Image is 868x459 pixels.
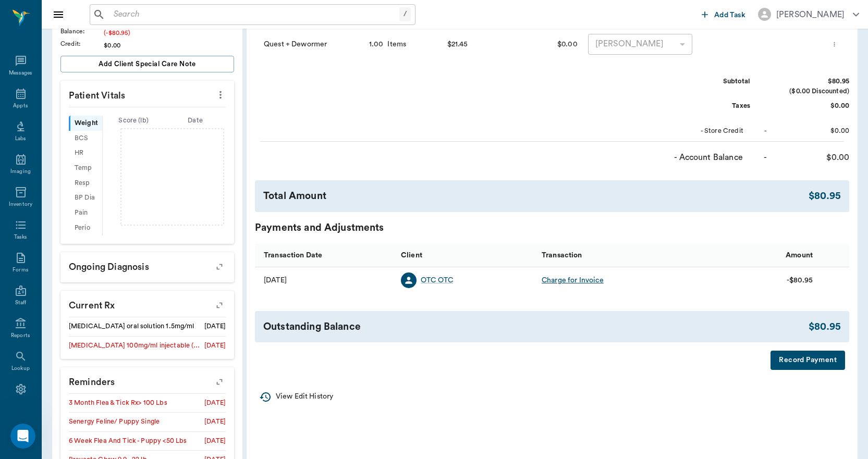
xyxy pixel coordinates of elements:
[383,39,406,49] div: Items
[69,220,102,235] div: Perio
[69,398,167,408] div: 3 Month Flea & Tick Rx> 100 Lbs
[520,29,583,60] div: $0.00
[60,81,234,107] p: Patient Vitals
[69,205,102,220] div: Pain
[764,126,767,136] div: -
[11,365,30,373] div: Lookup
[263,189,809,204] div: Total Amount
[204,321,226,331] div: [DATE]
[60,291,234,317] p: Current Rx
[809,319,841,334] div: $80.95
[69,160,102,176] div: Temp
[69,146,102,161] div: HR
[771,351,845,370] button: Record Payment
[750,5,867,24] button: [PERSON_NAME]
[787,275,813,286] div: -$80.95
[771,126,849,136] div: $0.00
[665,151,743,164] div: - Account Balance
[204,436,226,446] div: [DATE]
[672,101,750,111] div: Taxes
[15,299,26,307] div: Staff
[828,35,840,53] button: more
[809,189,841,204] div: $80.95
[255,220,849,235] div: Payments and Adjustments
[542,241,582,270] div: Transaction
[9,201,32,208] div: Inventory
[771,101,849,111] div: $0.00
[536,243,677,267] div: Transaction
[399,7,411,21] div: /
[9,69,33,77] div: Messages
[69,341,200,351] div: [MEDICAL_DATA] 100mg/ml injectable ( [MEDICAL_DATA])
[264,241,322,270] div: Transaction Date
[542,275,604,286] div: Charge for Invoice
[212,86,229,104] button: more
[13,266,28,274] div: Forms
[69,131,102,146] div: BCS
[10,168,31,176] div: Imaging
[60,39,104,48] div: Credit :
[776,8,845,21] div: [PERSON_NAME]
[60,367,234,393] p: Reminders
[276,391,333,402] p: View Edit History
[60,27,104,36] div: Balance :
[786,241,813,270] div: Amount
[99,58,196,70] span: Add client Special Care Note
[104,41,234,50] div: $0.00
[264,275,287,286] div: 09/05/25
[104,28,234,38] div: (-$80.95)
[447,36,468,52] div: $21.45
[103,116,165,126] div: Score ( lb )
[204,417,226,427] div: [DATE]
[588,34,692,55] div: [PERSON_NAME]
[14,233,27,241] div: Tasks
[69,321,194,331] div: [MEDICAL_DATA] oral solution 1.5mg/ml
[69,176,102,191] div: Resp
[396,243,536,267] div: Client
[771,151,849,164] div: $0.00
[10,424,35,449] iframe: Intercom live chat
[764,151,767,164] div: -
[11,332,30,340] div: Reports
[369,39,384,49] div: 1.00
[109,7,399,22] input: Search
[60,252,234,278] p: Ongoing diagnosis
[15,135,26,143] div: Labs
[69,436,187,446] div: 6 Week Flea And Tick - Puppy <50 Lbs
[677,243,818,267] div: Amount
[164,116,226,126] div: Date
[672,77,750,86] div: Subtotal
[60,56,234,72] button: Add client Special Care Note
[69,191,102,206] div: BP Dia
[255,243,396,267] div: Transaction Date
[771,77,849,86] div: $80.95
[665,126,743,136] div: - Store Credit
[421,275,453,286] a: OTC OTC
[255,29,364,60] div: Quest + Dewormer
[69,417,160,427] div: Senergy Feline/ Puppy Single
[204,398,226,408] div: [DATE]
[48,4,69,25] button: Close drawer
[263,319,809,334] div: Outstanding Balance
[204,341,226,351] div: [DATE]
[698,5,750,24] button: Add Task
[69,116,102,131] div: Weight
[13,102,28,110] div: Appts
[771,86,849,96] div: ($0.00 Discounted)
[401,241,422,270] div: Client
